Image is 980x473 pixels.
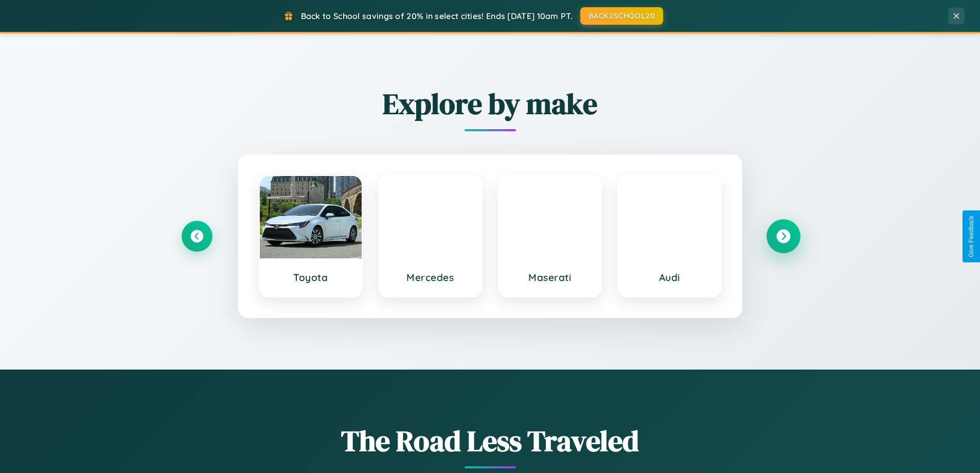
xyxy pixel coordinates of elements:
h2: Explore by make [182,84,799,124]
div: Give Feedback [968,216,975,257]
h3: Audi [629,271,710,284]
span: Back to School savings of 20% in select cities! Ends [DATE] 10am PT. [301,11,573,21]
h3: Mercedes [389,271,471,284]
h1: The Road Less Traveled [182,421,799,461]
h3: Toyota [270,271,352,284]
h3: Maserati [509,271,591,284]
button: BACK2SCHOOL20 [580,7,663,25]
